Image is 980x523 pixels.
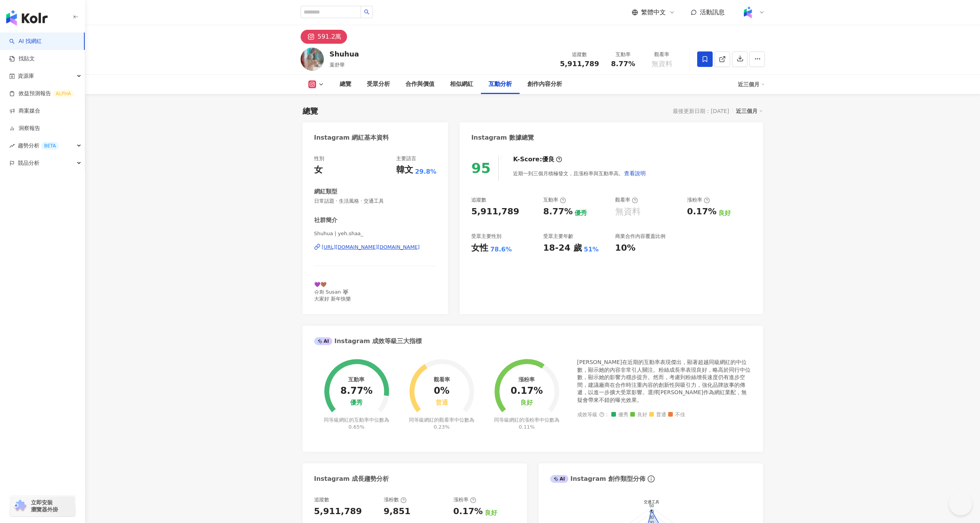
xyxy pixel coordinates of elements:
div: 性別 [314,155,324,162]
div: 受眾主要年齡 [543,233,573,240]
div: 0.17% [453,506,483,518]
div: 觀看率 [615,197,638,203]
div: 漲粉率 [453,496,476,503]
span: 0.11% [519,424,535,430]
img: KOL Avatar [301,48,324,71]
div: 韓文 [396,164,413,176]
div: 良好 [485,509,497,517]
div: Instagram 創作類型分佈 [550,475,645,483]
div: 良好 [718,209,731,217]
div: 漲粉率 [687,197,710,203]
span: 活動訊息 [700,9,725,16]
div: 追蹤數 [314,496,329,503]
text: 40 [649,509,653,514]
span: rise [9,143,15,149]
div: 8.77% [543,206,573,218]
span: 葉舒華 [330,62,345,68]
div: 18-24 歲 [543,242,582,254]
div: 優秀 [350,399,363,407]
text: 30 [649,515,653,520]
img: chrome extension [12,500,27,512]
iframe: Help Scout Beacon - Open [949,492,972,515]
div: AI [314,337,333,345]
div: 591.2萬 [318,31,342,42]
div: Instagram 網紅基本資料 [314,133,389,142]
text: 50 [649,504,653,508]
div: 相似網紅 [450,80,473,89]
div: 0.17% [687,206,717,218]
button: 591.2萬 [301,30,347,44]
span: 💜🤎 슈화 Susan 🐺 大家好 新年快樂 [314,282,351,301]
div: 女性 [471,242,488,254]
div: 創作內容分析 [527,80,562,89]
a: 找貼文 [9,55,35,63]
span: 競品分析 [18,154,39,172]
div: 5,911,789 [471,206,519,218]
span: search [364,9,369,15]
div: [PERSON_NAME]在近期的互動率表現傑出，顯著超越同級網紅的中位數，顯示她的內容非常引人關注。粉絲成長率表現良好，略高於同行中位數，顯示她的影響力穩步提升。然而，考慮到粉絲增長速度仍有進... [577,359,751,404]
div: 51% [584,245,599,254]
div: 互動分析 [489,80,512,89]
div: 追蹤數 [471,197,486,203]
div: BETA [41,142,59,150]
span: 無資料 [652,60,672,68]
div: Instagram 成效等級三大指標 [314,337,422,345]
span: 查看說明 [624,170,646,176]
a: chrome extension立即安裝 瀏覽器外掛 [10,496,75,516]
div: 女 [314,164,323,176]
div: 同等級網紅的互動率中位數為 [323,417,390,431]
span: 資源庫 [18,67,34,85]
div: 最後更新日期：[DATE] [673,108,729,114]
div: 10% [615,242,636,254]
div: 商業合作內容覆蓋比例 [615,233,665,240]
div: 觀看率 [647,51,677,58]
div: 優良 [542,155,554,164]
text: 交通工具 [644,500,659,504]
div: AI [550,475,569,483]
div: 漲粉率 [518,376,535,383]
div: 合作與價值 [405,80,434,89]
span: 普通 [649,412,666,418]
div: 良好 [520,399,533,407]
div: 受眾主要性別 [471,233,501,240]
div: Shuhua [330,49,359,59]
a: 洞察報告 [9,125,40,132]
span: info-circle [646,474,656,484]
span: 優秀 [611,412,628,418]
div: 社群簡介 [314,216,337,224]
a: searchAI 找網紅 [9,38,42,45]
div: 追蹤數 [560,51,599,58]
div: 8.77% [340,386,373,397]
span: Shuhua | yeh.shaa_ [314,230,437,237]
div: 0.17% [511,386,543,397]
div: 同等級網紅的漲粉率中位數為 [493,417,561,431]
span: 日常話題 · 生活風格 · 交通工具 [314,198,437,205]
div: Instagram 成長趨勢分析 [314,475,389,483]
div: Instagram 數據總覽 [471,133,534,142]
div: 總覽 [340,80,351,89]
span: 0.65% [349,424,364,430]
div: 觀看率 [434,376,450,383]
img: logo [6,10,48,26]
div: 95 [471,160,491,176]
div: 近期一到三個月積極發文，且漲粉率與互動率高。 [513,166,646,181]
div: 成效等級 ： [577,412,751,418]
img: Kolr%20app%20icon%20%281%29.png [741,5,755,20]
div: 5,911,789 [314,506,362,518]
div: 網紅類型 [314,188,337,196]
div: 0% [434,386,450,397]
div: 漲粉數 [384,496,407,503]
div: 互動率 [609,51,638,58]
span: 8.77% [611,60,635,68]
span: 5,911,789 [560,60,599,68]
div: 受眾分析 [367,80,390,89]
a: [URL][DOMAIN_NAME][DOMAIN_NAME] [314,244,437,251]
span: 立即安裝 瀏覽器外掛 [31,499,58,513]
a: 效益預測報告ALPHA [9,90,74,97]
div: 普通 [436,399,448,407]
div: 總覽 [303,106,318,116]
span: 不佳 [668,412,685,418]
button: 查看說明 [624,166,646,181]
span: 0.23% [434,424,450,430]
span: 趨勢分析 [18,137,59,154]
